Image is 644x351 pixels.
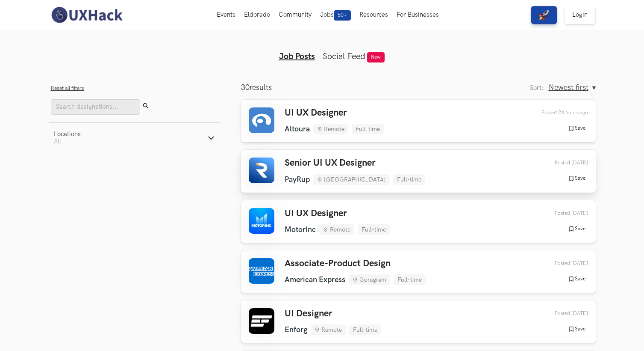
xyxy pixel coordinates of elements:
li: Remote [311,324,346,335]
li: American Express [285,275,345,284]
li: Full-time [393,174,425,185]
h3: UI Designer [285,308,381,319]
li: Full-time [394,274,426,285]
div: 27th Sep [535,310,588,317]
a: Job Posts [279,51,315,62]
li: Altoura [285,125,310,134]
button: Save [565,125,588,132]
div: 29th Sep [535,110,588,116]
li: Enforg [285,325,307,334]
span: Newest first [549,83,588,92]
p: results [241,83,272,92]
ul: Tabs Interface [158,38,486,62]
h3: Senior UI UX Designer [285,158,425,169]
li: Remote [313,124,348,134]
a: Senior UI UX Designer PayRup [GEOGRAPHIC_DATA] Full-time Posted [DATE] Save [241,150,596,192]
input: Search [51,99,140,115]
button: Save [565,175,588,182]
div: Locations [54,131,81,138]
li: [GEOGRAPHIC_DATA] [313,174,390,185]
div: 27th Sep [535,210,588,217]
li: Gurugram [349,274,390,285]
span: All [54,138,61,145]
button: LocationsAll [49,123,220,153]
button: Save [565,225,588,233]
button: Save [565,275,588,283]
li: Full-time [352,124,384,134]
button: Newest first, Sort: [549,83,596,92]
span: 30 [241,83,250,92]
span: 50+ [334,10,351,21]
a: UI Designer Enforg Remote Full-time Posted [DATE] Save [241,300,596,343]
span: New [367,52,385,62]
img: UXHack-logo.png [49,6,125,24]
div: 27th Sep [535,160,588,166]
div: 27th Sep [535,260,588,267]
li: Full-time [358,224,390,235]
button: Reset all filters [51,85,84,92]
img: rocket [539,10,549,20]
h3: UI UX Designer [285,107,384,119]
button: Save [565,325,588,333]
li: Remote [319,224,354,235]
h3: Associate-Product Design [285,258,426,269]
li: MotorInc [285,225,316,234]
li: Full-time [349,324,381,335]
li: PayRup [285,175,310,184]
a: Social Feed [323,51,365,62]
a: Login [565,6,595,24]
a: UI UX Designer MotorInc Remote Full-time Posted [DATE] Save [241,200,596,243]
a: UI UX Designer Altoura Remote Full-time Posted 23 hours ago Save [241,100,596,142]
a: Associate-Product Design American Express Gurugram Full-time Posted [DATE] Save [241,250,596,293]
label: Sort: [530,84,544,92]
h3: UI UX Designer [285,208,390,219]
